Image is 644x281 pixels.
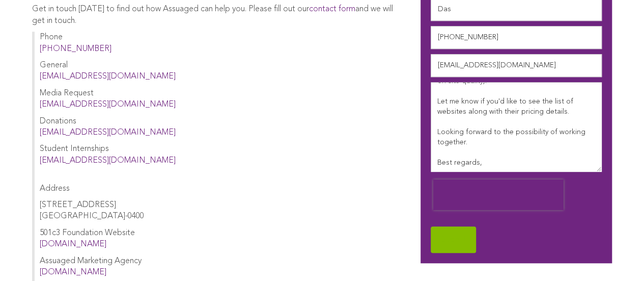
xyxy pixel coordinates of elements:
[32,4,401,27] p: Get in touch [DATE] to find out how Assuaged can help you. Please fill out our and we will get in...
[40,100,176,109] a: [EMAIL_ADDRESS][DOMAIN_NAME]
[431,226,476,253] input: Submit
[40,45,111,53] a: [PHONE_NUMBER]
[40,171,401,194] p: Address
[40,32,401,55] p: Phone
[433,180,564,210] iframe: reCAPTCHA
[40,268,106,276] a: [DOMAIN_NAME]
[40,88,401,111] p: Media Request
[40,72,176,81] a: [EMAIL_ADDRESS][DOMAIN_NAME]
[40,199,401,222] p: [STREET_ADDRESS] [GEOGRAPHIC_DATA]-0400
[40,129,176,137] a: [EMAIL_ADDRESS][DOMAIN_NAME]
[431,26,602,49] input: Phone number*
[431,82,602,172] textarea: Hi, Hope you're doing well! I wanted to check if you're interested in a 5k+ Paid Guest Post and A...
[309,5,355,13] a: contact form
[40,240,106,248] a: [DOMAIN_NAME]
[40,227,401,250] p: 501c3 Foundation Website
[40,60,401,83] p: General
[40,143,401,166] p: Student Internships
[593,232,644,281] iframe: Chat Widget
[40,116,401,139] p: Donations
[431,54,602,77] input: Email*
[40,157,176,165] a: [EMAIL_ADDRESS][DOMAIN_NAME]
